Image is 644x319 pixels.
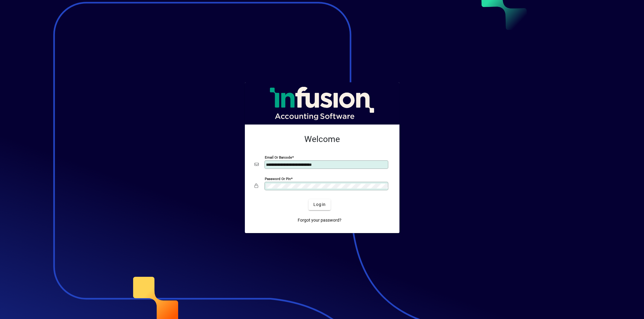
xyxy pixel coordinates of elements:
span: Forgot your password? [298,217,341,223]
mat-label: Email or Barcode [265,155,292,159]
h2: Welcome [255,134,390,144]
span: Login [313,201,326,208]
a: Forgot your password? [295,215,344,226]
button: Login [309,199,331,210]
mat-label: Password or Pin [265,176,291,181]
